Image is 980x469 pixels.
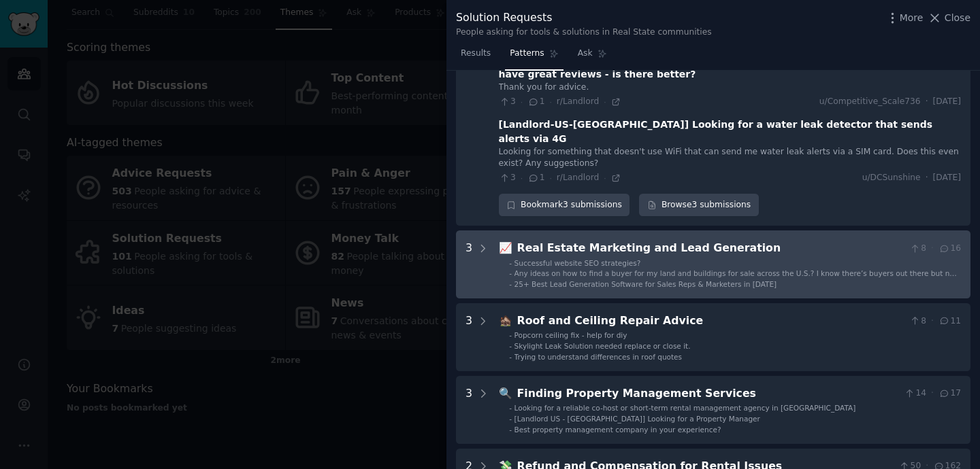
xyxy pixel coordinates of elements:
[456,43,495,71] a: Results
[938,387,961,400] span: 17
[514,425,721,434] span: Best property management company in your experience?
[509,425,512,434] div: -
[517,385,899,402] div: Finding Property Management Services
[933,172,961,184] span: [DATE]
[604,173,606,183] span: ·
[926,96,928,108] span: ·
[509,414,512,423] div: -
[465,240,472,289] div: 3
[900,11,924,25] span: More
[938,243,961,255] span: 16
[521,97,523,107] span: ·
[931,387,934,400] span: ·
[549,173,551,183] span: ·
[931,315,934,328] span: ·
[527,172,544,184] span: 1
[514,259,641,267] span: Successful website SEO strategies?
[862,172,921,184] span: u/DCSunshine
[461,48,491,60] span: Results
[557,173,600,182] span: r/Landlord
[604,97,606,107] span: ·
[499,172,516,184] span: 3
[465,313,472,362] div: 3
[514,280,777,288] span: 25+ Best Lead Generation Software for Sales Reps & Marketers in [DATE]
[514,415,760,423] span: [Landlord US - [GEOGRAPHIC_DATA]] Looking for a Property Manager
[499,82,961,94] div: Thank you for advice.
[509,352,512,362] div: -
[509,279,512,289] div: -
[819,96,921,108] span: u/Competitive_Scale736
[514,404,856,412] span: Looking for a reliable co-host or short-term rental management agency in [GEOGRAPHIC_DATA]
[499,194,630,217] div: Bookmark 3 submissions
[573,43,612,71] a: Ask
[517,313,904,330] div: Roof and Ceiling Repair Advice
[499,314,512,327] span: 🏚️
[509,330,512,340] div: -
[931,243,934,255] span: ·
[499,96,516,108] span: 3
[499,241,512,254] span: 📈
[904,387,926,400] span: 14
[456,27,712,39] div: People asking for tools & solutions in Real State communities
[499,146,961,170] div: Looking for something that doesn't use WiFi that can send me water leak alerts via a SIM card. Do...
[639,194,758,217] a: Browse3 submissions
[505,43,563,71] a: Patterns
[465,385,472,434] div: 3
[514,331,627,339] span: Popcorn ceiling fix - help for diy
[510,48,544,60] span: Patterns
[517,240,904,257] div: Real Estate Marketing and Lead Generation
[514,353,682,361] span: Trying to understand differences in roof quotes
[938,315,961,328] span: 11
[499,387,512,400] span: 🔍
[456,10,712,27] div: Solution Requests
[909,243,926,255] span: 8
[509,341,512,351] div: -
[557,97,600,106] span: r/Landlord
[885,11,924,25] button: More
[521,173,523,183] span: ·
[509,268,512,278] div: -
[549,97,551,107] span: ·
[578,48,593,60] span: Ask
[509,258,512,268] div: -
[926,172,928,184] span: ·
[928,11,970,25] button: Close
[909,315,926,328] span: 8
[499,118,961,146] div: [Landlord-US-[GEOGRAPHIC_DATA]] Looking for a water leak detector that sends alerts via 4G
[499,194,630,217] button: Bookmark3 submissions
[933,96,961,108] span: [DATE]
[509,403,512,413] div: -
[514,342,691,350] span: Skylight Leak Solution needed replace or close it.
[514,269,957,287] span: Any ideas on how to find a buyer for my land and buildings for sale across the U.S.? I know there...
[527,96,544,108] span: 1
[945,11,970,25] span: Close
